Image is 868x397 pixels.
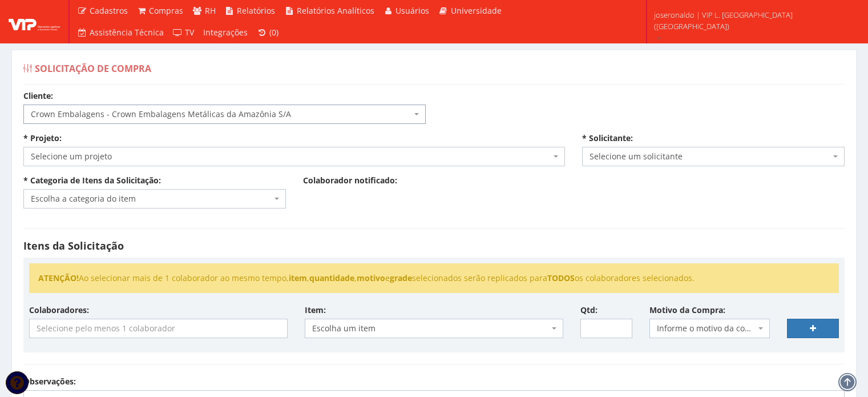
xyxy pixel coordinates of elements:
span: Assistência Técnica [90,27,164,38]
strong: quantidade [309,272,354,283]
span: Escolha um item [305,319,563,338]
span: RH [205,5,216,16]
label: Observações: [23,376,76,387]
label: Motivo da Compra: [649,304,725,316]
span: Selecione um solicitante [582,147,845,166]
a: Integrações [199,22,252,43]
span: Escolha a categoria do item [23,189,286,208]
label: * Projeto: [23,133,62,144]
span: Selecione um projeto [23,147,565,166]
span: Informe o motivo da compra [657,323,756,334]
strong: ATENÇÃO! [38,272,79,283]
label: Item: [305,304,326,316]
label: Colaboradores: [29,304,89,316]
span: Universidade [451,5,502,16]
a: (0) [252,22,283,43]
span: TV [185,27,194,38]
label: Cliente: [23,90,53,102]
label: * Categoria de Itens da Solicitação: [23,175,161,186]
span: Escolha um item [312,323,549,334]
span: Crown Embalagens - Crown Embalagens Metálicas da Amazônia S/A [23,105,426,124]
strong: Itens da Solicitação [23,239,124,252]
label: * Solicitante: [582,133,633,144]
span: Cadastros [90,5,128,16]
strong: motivo [357,272,385,283]
span: Integrações [203,27,248,38]
span: Escolha a categoria do item [31,193,272,204]
strong: item [289,272,307,283]
span: (0) [269,27,278,38]
li: Ao selecionar mais de 1 colaborador ao mesmo tempo, , , e selecionados serão replicados para os c... [38,272,830,284]
span: Selecione um solicitante [590,151,830,162]
a: TV [168,22,199,43]
span: Relatórios Analíticos [297,5,374,16]
span: Compras [149,5,183,16]
label: Qtd: [580,304,597,316]
span: Informe o motivo da compra [649,319,770,338]
span: Relatórios [237,5,275,16]
strong: grade [390,272,412,283]
label: Colaborador notificado: [303,175,397,186]
input: Selecione pelo menos 1 colaborador [30,319,287,338]
span: Usuários [395,5,429,16]
a: Assistência Técnica [72,22,168,43]
strong: TODOS [547,272,575,283]
span: Crown Embalagens - Crown Embalagens Metálicas da Amazônia S/A [31,109,411,120]
img: logo [9,13,60,30]
span: joseronaldo | VIP L. [GEOGRAPHIC_DATA] ([GEOGRAPHIC_DATA]) [654,9,853,32]
span: Selecione um projeto [31,151,551,162]
span: Solicitação de Compra [35,62,151,75]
